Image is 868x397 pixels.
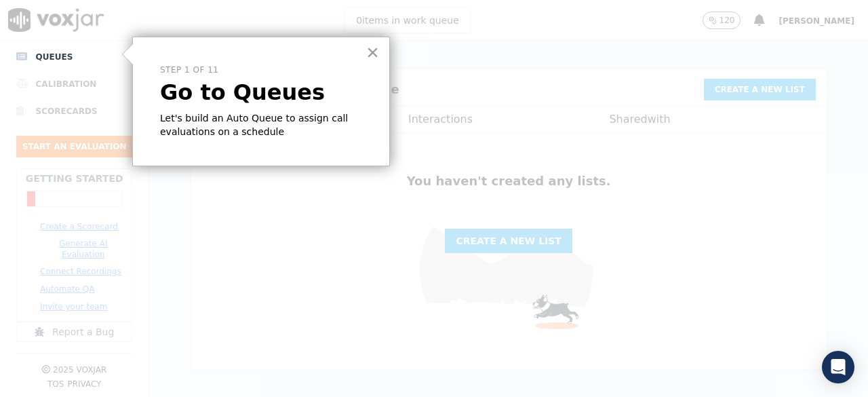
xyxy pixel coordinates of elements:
[160,79,362,105] p: Go to Queues
[16,43,132,71] li: Queues
[160,64,362,76] p: Step 1 of 11
[160,112,362,138] p: Let's build an Auto Queue to assign call evaluations on a schedule
[822,351,854,383] div: Open Intercom Messenger
[366,41,379,63] button: Close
